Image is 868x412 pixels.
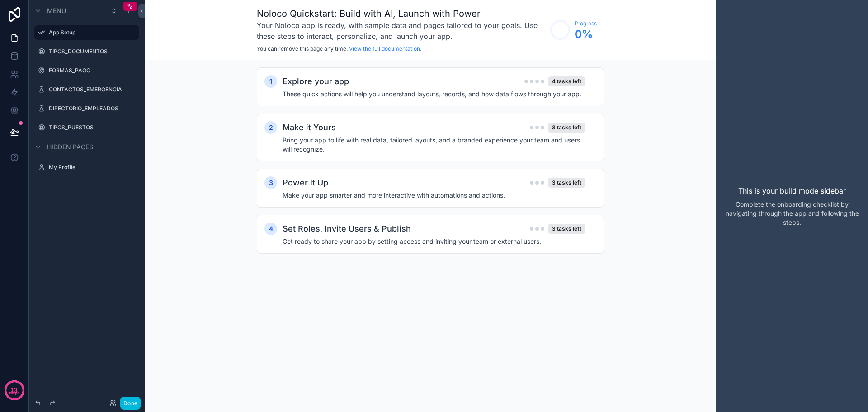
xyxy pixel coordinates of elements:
label: FORMAS_PAGO [49,67,134,74]
label: TIPOS_PUESTOS [49,124,134,131]
label: App Setup [49,29,134,36]
a: View the full documentation. [349,45,421,52]
h1: Noloco Quickstart: Build with AI, Launch with Power [257,7,546,20]
p: 13 [11,386,18,395]
span: You can remove this page any time. [257,45,348,52]
p: Complete the onboarding checklist by navigating through the app and following the steps. [723,200,861,227]
label: CONTACTOS_EMERGENCIA [49,86,134,93]
p: This is your build mode sidebar [738,185,846,196]
label: DIRECTORIO_EMPLEADOS [49,105,134,112]
button: Done [120,397,141,410]
label: TIPOS_DOCUMENTOS [49,48,134,55]
span: Hidden pages [47,142,93,152]
span: Progress [575,20,597,27]
label: My Profile [49,164,134,171]
p: days [9,389,20,397]
span: Menu [47,6,66,15]
h3: Your Noloco app is ready, with sample data and pages tailored to your goals. Use these steps to i... [257,20,546,42]
span: 0 % [575,27,597,42]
